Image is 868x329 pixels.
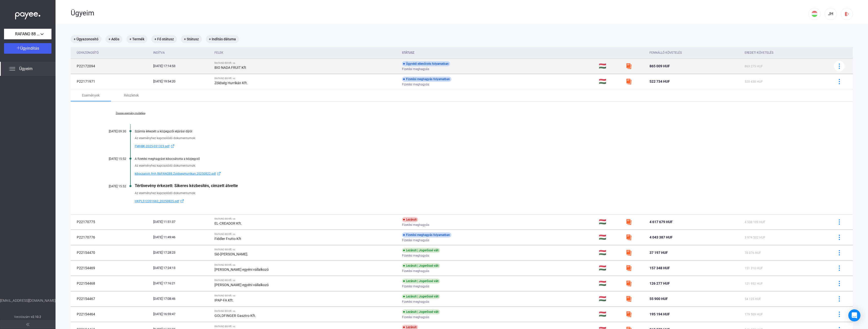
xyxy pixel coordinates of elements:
[837,64,842,69] img: more-blue
[96,185,126,188] div: [DATE] 15:52
[135,143,170,149] span: FMHBK-2025-031323.pdf
[96,112,165,115] a: Összes esemény mutatása
[848,309,860,321] div: Open Intercom Messenger
[135,198,828,204] a: HKPL512201662_20250825.pdfexternal-link-blue
[179,199,185,203] img: external-link-blue
[135,198,179,204] span: HKPL512201662_20250825.pdf
[214,221,242,225] strong: EL-CREADOR Kft.
[19,66,33,72] span: Ügyeim
[745,80,763,83] span: 520 438 HUF
[153,219,210,224] div: [DATE] 11:51:37
[71,245,151,260] td: P22154470
[135,136,828,141] div: Az eseményhez kapcsolódó dokumentumok:
[153,296,210,301] div: [DATE] 17:08:46
[135,143,828,149] a: FMHBK-2025-031323.pdfexternal-link-blue
[153,265,210,271] div: [DATE] 17:24:13
[837,219,842,225] img: more-blue
[841,8,853,20] button: logout-red
[825,8,837,20] button: JH
[96,130,126,133] div: [DATE] 09:30
[402,217,418,222] div: Lezárult
[834,61,845,71] button: more-blue
[135,191,828,196] div: Az eseményhez kapcsolódó dokumentumok:
[15,9,40,20] img: white-payee-white-dot.svg
[214,283,269,287] strong: [PERSON_NAME] egyéni vállalkozó
[626,265,632,271] img: szamlazzhu-mini
[126,35,147,43] mat-chip: + Termék
[597,74,624,89] td: 🇭🇺
[214,252,248,256] strong: Sió-[PERSON_NAME].
[214,81,248,85] strong: Zöldség Hurrikán Kft.
[826,11,835,17] div: JH
[834,232,845,243] button: more-blue
[745,65,763,68] span: 863 275 HUF
[153,50,165,56] div: Indítva
[834,247,845,258] button: more-blue
[214,263,398,266] div: RAFANO 88 Kft. vs
[745,313,763,316] span: 179 509 HUF
[214,217,398,220] div: RAFANO 88 Kft. vs
[402,279,440,284] div: Lezárult | Jogerőssé vált
[20,46,39,51] span: Ügyindítás
[214,66,246,70] strong: BIO NADA FRUIT Kft
[31,315,41,319] strong: v2.10.2
[71,74,151,89] td: P22171971
[649,235,673,239] span: 4 043 387 HUF
[626,280,632,286] img: szamlazzhu-mini
[834,263,845,273] button: more-blue
[649,312,670,316] span: 195 194 HUF
[626,219,632,225] img: szamlazzhu-mini
[214,77,398,80] div: RAFANO 88 Kft. vs
[402,248,440,253] div: Lezárult | Jogerőssé vált
[214,310,398,313] div: RAFANO 88 Kft. vs
[402,283,429,289] span: Fizetési meghagyás
[626,250,632,256] img: szamlazzhu-mini
[124,92,139,98] div: Részletek
[71,260,151,276] td: P22154469
[71,9,808,17] div: Ügyeim
[649,220,673,224] span: 4 617 679 HUF
[834,293,845,304] button: more-blue
[649,281,670,285] span: 126 277 HUF
[170,144,176,148] img: external-link-blue
[402,237,429,243] span: Fizetési meghagyás
[745,50,828,56] div: Eredeti követelés
[837,296,842,302] img: more-blue
[402,66,429,72] span: Fizetési meghagyás
[649,64,670,68] span: 865 009 HUF
[153,281,210,286] div: [DATE] 17:16:21
[135,163,828,168] div: Az eseményhez kapcsolódó dokumentumok:
[71,35,101,43] mat-chip: + Ügyazonosító
[745,282,763,285] span: 121 952 HUF
[402,299,429,305] span: Fizetési meghagyás
[151,35,177,43] mat-chip: + Fő státusz
[626,296,632,302] img: szamlazzhu-mini
[71,230,151,245] td: P22170776
[597,276,624,291] td: 🇭🇺
[77,50,99,56] div: Ügyazonosító
[597,291,624,306] td: 🇭🇺
[71,276,151,291] td: P22154468
[402,81,429,87] span: Fizetési meghagyás
[745,236,765,239] span: 3 974 502 HUF
[837,281,842,286] img: more-blue
[214,233,398,236] div: RAFANO 88 Kft. vs
[626,63,632,69] img: szamlazzhu-mini
[402,294,440,299] div: Lezárult | Jogerőssé vált
[216,172,222,175] img: external-link-blue
[214,50,223,56] div: Felek
[153,50,210,56] div: Indítva
[153,79,210,84] div: [DATE] 19:54:20
[135,183,828,188] div: Tértivevény érkezett: Sikeres kézbesítés, címzett átvette
[626,234,632,240] img: szamlazzhu-mini
[4,29,51,39] button: RAFANO 88 Kft.
[402,263,440,268] div: Lezárult | Jogerőssé vált
[214,298,234,302] strong: IPAP-FA Kft.
[834,278,845,289] button: more-blue
[214,237,241,241] strong: Fiddler Frutto Kft
[402,309,440,314] div: Lezárult | Jogerőssé vált
[17,46,20,50] img: plus-white.svg
[837,250,842,255] img: more-blue
[153,312,210,317] div: [DATE] 16:59:47
[834,217,845,227] button: more-blue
